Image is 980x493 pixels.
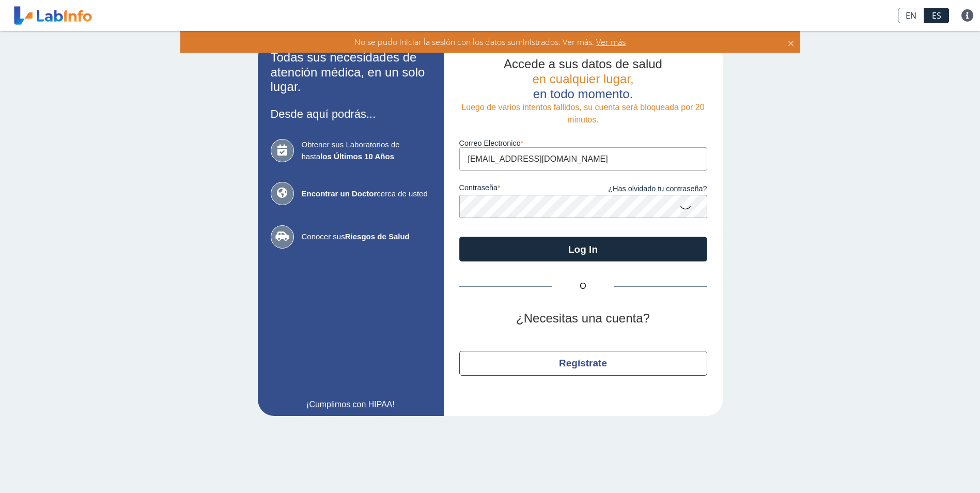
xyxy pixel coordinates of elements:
label: contraseña [459,183,583,195]
b: Encontrar un Doctor [302,189,377,198]
h2: Todas sus necesidades de atención médica, en un solo lugar. [271,50,431,95]
span: cerca de usted [302,188,431,200]
b: los Últimos 10 Años [320,152,394,161]
span: Obtener sus Laboratorios de hasta [302,139,431,162]
span: en cualquier lugar, [532,72,633,86]
span: Luego de varios intentos fallidos, su cuenta será bloqueada por 20 minutos. [461,103,704,124]
button: Regístrate [459,351,707,376]
h3: Desde aquí podrás... [271,107,431,120]
span: Ver más [594,36,626,48]
a: EN [898,8,924,23]
span: en todo momento. [533,87,633,101]
button: Log In [459,237,707,261]
span: No se pudo iniciar la sesión con los datos suministrados. Ver más. [354,36,594,48]
label: Correo Electronico [459,139,707,147]
span: O [552,280,614,292]
a: ¿Has olvidado tu contraseña? [583,183,707,195]
span: Conocer sus [302,231,431,243]
span: Accede a sus datos de salud [504,57,662,71]
h2: ¿Necesitas una cuenta? [459,311,707,326]
iframe: Help widget launcher [888,453,969,482]
a: ES [924,8,949,23]
a: ¡Cumplimos con HIPAA! [271,398,431,411]
b: Riesgos de Salud [345,232,410,241]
